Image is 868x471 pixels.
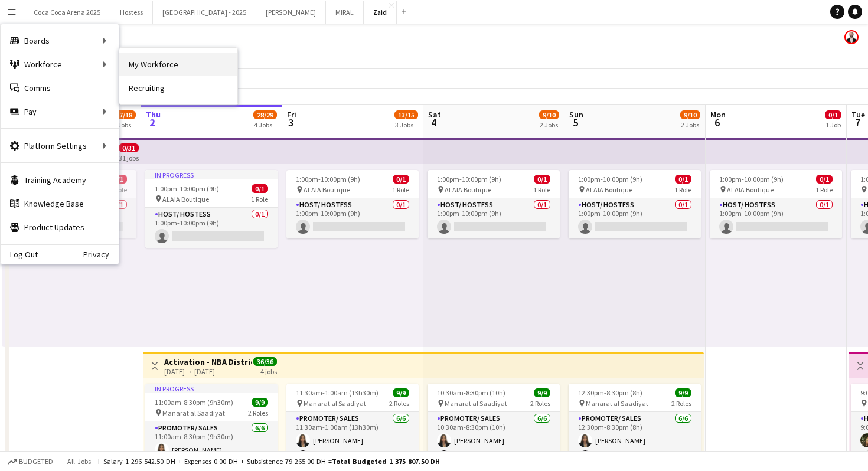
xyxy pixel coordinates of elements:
[164,367,252,376] div: [DATE] → [DATE]
[710,170,842,238] app-job-card: 1:00pm-10:00pm (9h)0/1 ALAIA Boutique1 RoleHost/ Hostess0/11:00pm-10:00pm (9h)
[428,109,441,120] span: Sat
[437,388,505,397] span: 10:30am-8:30pm (10h)
[65,457,93,466] span: All jobs
[1,134,119,158] div: Platform Settings
[850,116,865,129] span: 7
[709,116,726,129] span: 6
[445,399,507,408] span: Manarat al Saadiyat
[287,109,296,120] span: Fri
[119,152,139,162] div: 31 jobs
[825,110,841,119] span: 0/1
[146,109,161,120] span: Thu
[675,388,691,397] span: 9/9
[1,250,38,259] a: Log Out
[145,170,278,179] div: In progress
[825,120,841,129] div: 1 Job
[103,457,440,466] div: Salary 1 296 542.50 DH + Expenses 0.00 DH + Subsistence 79 265.00 DH =
[6,455,55,468] button: Budgeted
[112,110,136,119] span: 17/18
[569,198,701,238] app-card-role: Host/ Hostess0/11:00pm-10:00pm (9h)
[710,198,842,238] app-card-role: Host/ Hostess0/11:00pm-10:00pm (9h)
[164,356,252,367] h3: Activation - NBA District
[393,175,409,184] span: 0/1
[162,195,209,204] span: ALAIA Boutique
[586,185,632,194] span: ALAIA Boutique
[119,76,237,100] a: Recruiting
[534,175,550,184] span: 0/1
[256,1,326,24] button: [PERSON_NAME]
[578,175,642,184] span: 1:00pm-10:00pm (9h)
[445,185,491,194] span: ALAIA Boutique
[326,1,364,24] button: MIRAL
[296,175,360,184] span: 1:00pm-10:00pm (9h)
[119,143,139,152] span: 0/31
[675,175,691,184] span: 0/1
[578,388,642,397] span: 12:30pm-8:30pm (8h)
[110,1,153,24] button: Hostess
[710,109,726,120] span: Mon
[389,399,409,408] span: 2 Roles
[680,110,700,119] span: 9/10
[119,53,237,76] a: My Workforce
[304,399,366,408] span: Manarat al Saadiyat
[260,366,277,376] div: 4 jobs
[253,110,277,119] span: 28/29
[145,208,278,248] app-card-role: Host/ Hostess0/11:00pm-10:00pm (9h)
[540,120,559,129] div: 2 Jobs
[428,170,560,238] app-job-card: 1:00pm-10:00pm (9h)0/1 ALAIA Boutique1 RoleHost/ Hostess0/11:00pm-10:00pm (9h)
[393,388,409,397] span: 9/9
[83,250,119,259] a: Privacy
[851,109,865,120] span: Tue
[155,398,233,407] span: 11:00am-8:30pm (9h30m)
[395,120,417,129] div: 3 Jobs
[815,185,833,194] span: 1 Role
[286,170,419,238] app-job-card: 1:00pm-10:00pm (9h)0/1 ALAIA Boutique1 RoleHost/ Hostess0/11:00pm-10:00pm (9h)
[437,175,501,184] span: 1:00pm-10:00pm (9h)
[674,185,691,194] span: 1 Role
[285,116,296,129] span: 3
[719,175,784,184] span: 1:00pm-10:00pm (9h)
[586,399,648,408] span: Manarat al Saadiyat
[394,110,418,119] span: 13/15
[530,399,550,408] span: 2 Roles
[296,388,393,397] span: 11:30am-1:00am (13h30m) (Sat)
[539,110,559,119] span: 9/10
[248,408,268,417] span: 2 Roles
[253,357,277,366] span: 36/36
[1,168,119,192] a: Training Academy
[567,116,583,129] span: 5
[428,198,560,238] app-card-role: Host/ Hostess0/11:00pm-10:00pm (9h)
[569,109,583,120] span: Sun
[162,408,225,417] span: Manarat al Saadiyat
[1,192,119,215] a: Knowledge Base
[569,170,701,238] app-job-card: 1:00pm-10:00pm (9h)0/1 ALAIA Boutique1 RoleHost/ Hostess0/11:00pm-10:00pm (9h)
[252,398,268,407] span: 9/9
[844,30,859,44] app-user-avatar: Zaid Rahmoun
[1,215,119,239] a: Product Updates
[1,53,119,76] div: Workforce
[727,185,774,194] span: ALAIA Boutique
[681,120,700,129] div: 2 Jobs
[251,195,268,204] span: 1 Role
[113,120,135,129] div: 2 Jobs
[816,175,833,184] span: 0/1
[392,185,409,194] span: 1 Role
[153,1,256,24] button: [GEOGRAPHIC_DATA] - 2025
[145,384,278,393] div: In progress
[286,198,419,238] app-card-role: Host/ Hostess0/11:00pm-10:00pm (9h)
[364,1,397,24] button: Zaid
[1,29,119,53] div: Boards
[155,184,219,193] span: 1:00pm-10:00pm (9h)
[19,457,53,466] span: Budgeted
[24,1,110,24] button: Coca Coca Arena 2025
[332,457,440,466] span: Total Budgeted 1 375 807.50 DH
[254,120,276,129] div: 4 Jobs
[1,76,119,100] a: Comms
[1,100,119,123] div: Pay
[145,170,278,248] app-job-card: In progress1:00pm-10:00pm (9h)0/1 ALAIA Boutique1 RoleHost/ Hostess0/11:00pm-10:00pm (9h)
